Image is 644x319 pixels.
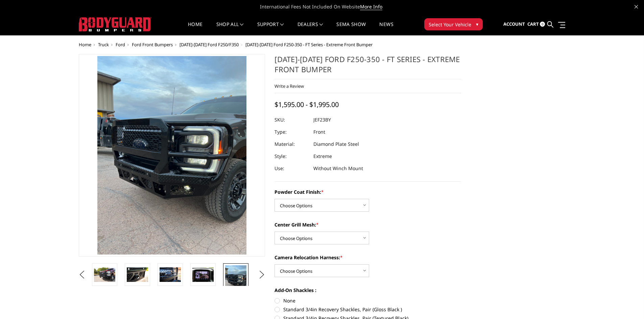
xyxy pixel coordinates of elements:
[610,287,644,319] iframe: Chat Widget
[275,126,308,138] dt: Type:
[379,22,393,35] a: News
[275,54,461,79] h1: [DATE]-[DATE] Ford F250-350 - FT Series - Extreme Front Bumper
[188,22,202,35] a: Home
[313,114,331,126] dd: JEF23BY
[275,150,308,162] dt: Style:
[360,3,382,10] a: More Info
[424,18,483,30] button: Select Your Vehicle
[503,15,525,33] a: Account
[94,267,115,282] img: 2023-2025 Ford F250-350 - FT Series - Extreme Front Bumper
[429,21,471,28] span: Select Your Vehicle
[79,17,151,31] img: BODYGUARD BUMPERS
[313,138,359,150] dd: Diamond Plate Steel
[79,54,265,257] a: 2023-2025 Ford F250-350 - FT Series - Extreme Front Bumper
[527,21,539,27] span: Cart
[297,22,323,35] a: Dealers
[275,306,461,313] label: Standard 3/4in Recovery Shackles, Pair (Gloss Black )
[476,21,478,28] span: ▾
[313,162,363,175] dd: Without Winch Mount
[275,114,308,126] dt: SKU:
[275,297,461,304] label: None
[313,150,332,162] dd: Extreme
[275,83,304,89] a: Write a Review
[336,22,366,35] a: SEMA Show
[216,22,244,35] a: shop all
[127,267,148,282] img: 2023-2025 Ford F250-350 - FT Series - Extreme Front Bumper
[527,15,545,33] a: Cart 0
[257,270,267,280] button: Next
[540,22,545,27] span: 0
[275,162,308,175] dt: Use:
[275,100,339,109] span: $1,595.00 - $1,995.00
[79,42,91,48] a: Home
[257,22,284,35] a: Support
[275,138,308,150] dt: Material:
[503,21,525,27] span: Account
[313,126,325,138] dd: Front
[132,42,173,48] a: Ford Front Bumpers
[192,267,214,282] img: Clear View Camera: Relocate your front camera and keep the functionality completely.
[225,265,246,294] img: 2023-2025 Ford F250-350 - FT Series - Extreme Front Bumper
[116,42,125,48] a: Ford
[180,42,239,48] a: [DATE]-[DATE] Ford F250/F350
[275,287,461,294] label: Add-On Shackles :
[275,254,461,261] label: Camera Relocation Harness:
[245,42,373,48] span: [DATE]-[DATE] Ford F250-350 - FT Series - Extreme Front Bumper
[275,188,461,195] label: Powder Coat Finish:
[160,267,181,282] img: 2023-2025 Ford F250-350 - FT Series - Extreme Front Bumper
[98,42,109,48] a: Truck
[275,221,461,228] label: Center Grill Mesh:
[77,270,87,280] button: Previous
